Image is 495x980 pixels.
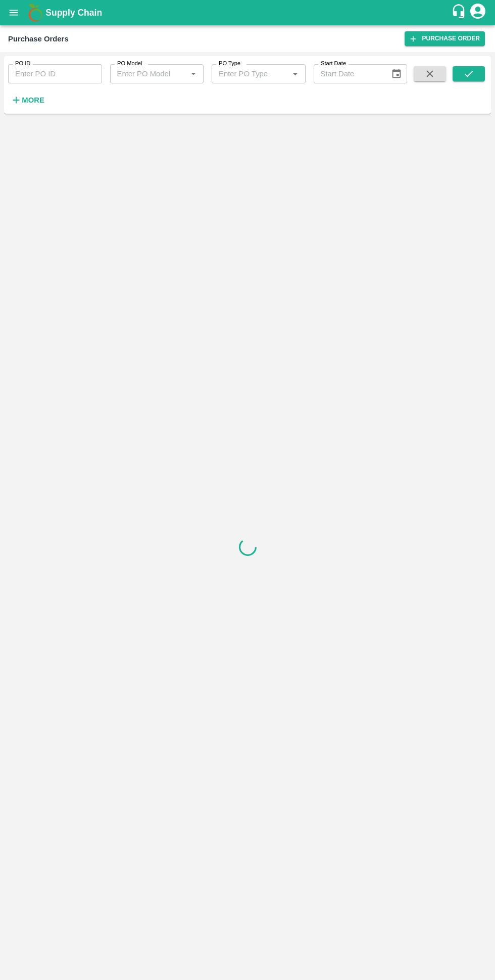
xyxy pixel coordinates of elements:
label: PO Type [219,60,240,68]
label: PO Model [117,60,142,68]
a: Purchase Order [405,31,485,46]
input: Enter PO Type [215,67,286,80]
img: logo [25,3,45,23]
div: customer-support [451,4,469,22]
input: Enter PO Model [113,67,184,80]
div: Purchase Orders [8,32,69,45]
label: PO ID [15,60,30,68]
label: Start Date [321,60,346,68]
div: account of current user [469,2,487,23]
input: Enter PO ID [8,64,102,83]
button: open drawer [2,1,25,24]
button: More [8,91,47,109]
input: Start Date [314,64,383,83]
button: Choose date [387,64,406,83]
strong: More [22,96,44,104]
button: Open [187,67,200,80]
a: Supply Chain [45,6,451,20]
button: Open [288,67,302,80]
b: Supply Chain [45,8,102,18]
